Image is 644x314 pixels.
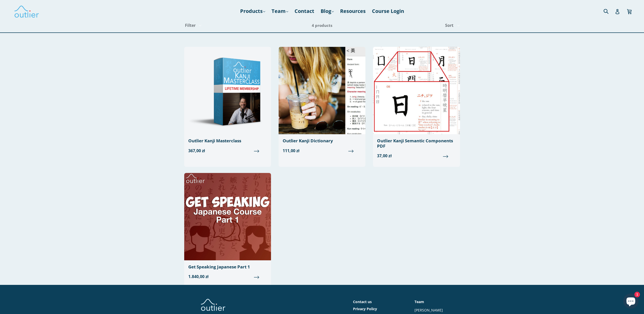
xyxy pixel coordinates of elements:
div: Outlier Kanji Dictionary [283,138,361,143]
img: Outlier Kanji Masterclass [184,47,271,134]
input: Search [602,6,616,16]
a: Blog [318,7,336,16]
a: Team [269,7,291,16]
img: Outlier Kanji Dictionary: Essentials Edition Outlier Linguistics [279,47,365,134]
a: Course Login [369,7,407,16]
div: Outlier Kanji Semantic Components PDF [377,138,456,149]
inbox-online-store-chat: Shopify online store chat [622,293,640,310]
span: 1.840,00 zł [188,273,267,280]
a: Outlier Kanji Semantic Components PDF 37,00 zł [373,47,460,163]
img: Get Speaking Japanese Part 1 [184,173,271,260]
a: Outlier Kanji Masterclass 367,00 zł [184,47,271,158]
div: Outlier Kanji Masterclass [188,138,267,143]
a: Get Speaking Japanese Part 1 1.840,00 zł [184,173,271,284]
span: 4 products [312,23,332,28]
a: Contact us [353,299,372,304]
span: 37,00 zł [377,153,456,159]
a: Team [414,299,424,304]
img: Outlier Kanji Semantic Components PDF Outlier Linguistics [373,47,460,134]
a: Resources [338,7,368,16]
span: 367,00 zł [188,147,267,153]
a: Privacy Policy [353,306,377,311]
a: Outlier Kanji Dictionary 111,00 zł [279,47,365,158]
a: [PERSON_NAME] [414,308,443,312]
div: Get Speaking Japanese Part 1 [188,264,267,269]
a: Contact [292,7,317,16]
span: 111,00 zł [283,147,361,153]
a: Products [238,7,268,16]
img: Outlier Linguistics [14,4,39,18]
